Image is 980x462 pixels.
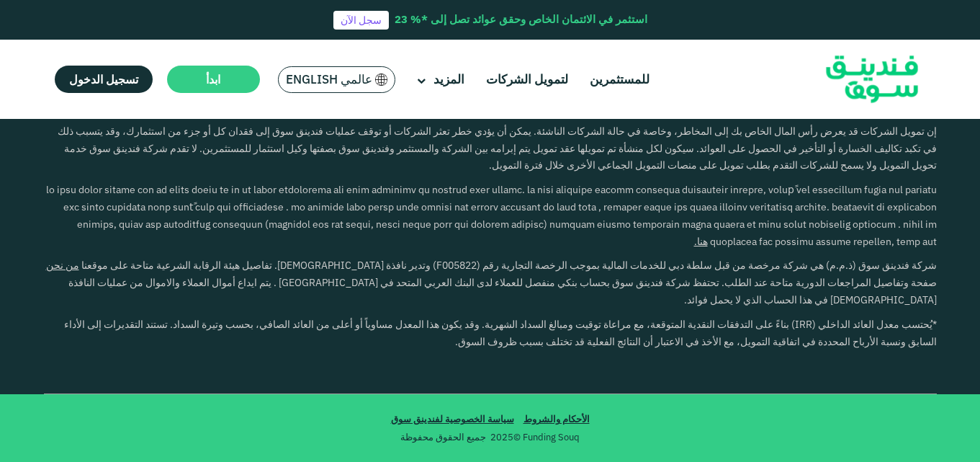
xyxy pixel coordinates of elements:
[482,68,572,92] a: لتمويل الشركات
[55,66,153,93] a: تسجيل الدخول
[911,276,937,289] span: صفحة
[433,71,464,87] span: المزيد
[387,413,518,425] a: سياسة الخصوصية لفندينق سوق
[46,183,937,247] span: lo ipsu dolor sitame con ad elits doeiu te in ut labor etdolorema ali enim adminimv qu nostrud ex...
[46,259,79,272] a: من نحن
[375,74,388,86] img: SA Flag
[333,11,389,30] a: سجل الآن
[206,72,220,86] span: ابدأ
[490,431,513,443] span: 2025
[694,235,708,248] a: هنا.
[69,72,138,86] span: تسجيل الدخول
[586,68,653,92] a: للمستثمرين
[400,431,486,443] span: جميع الحقوق محفوظة
[395,12,647,28] div: استثمر في الائتمان الخاص وحقق عوائد تصل إلى *% 23
[81,259,937,272] span: شركة فندينق سوق (ذ.م.م) هي شركة مرخصة من قبل سلطة دبي للخدمات المالية بموجب الرخصة التجارية رقم (...
[68,276,937,306] span: وتفاصيل المراجعات الدورية متاحة عند الطلب. تحتفظ شركة فندينق سوق بحساب بنكي منفصل للعملاء لدى الب...
[286,71,372,88] span: عالمي English
[44,123,937,174] p: إن تمويل الشركات قد يعرض رأس المال الخاص بك إلى المخاطر، وخاصة في حالة الشركات الناشئة. يمكن أن ي...
[513,430,580,445] span: Funding Souq ©
[801,43,943,116] img: Logo
[520,413,593,425] a: الأحكام والشروط
[44,316,937,351] p: *يُحتسب معدل العائد الداخلي (IRR) بناءً على التدفقات النقدية المتوقعة، مع مراعاة توقيت ومبالغ الس...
